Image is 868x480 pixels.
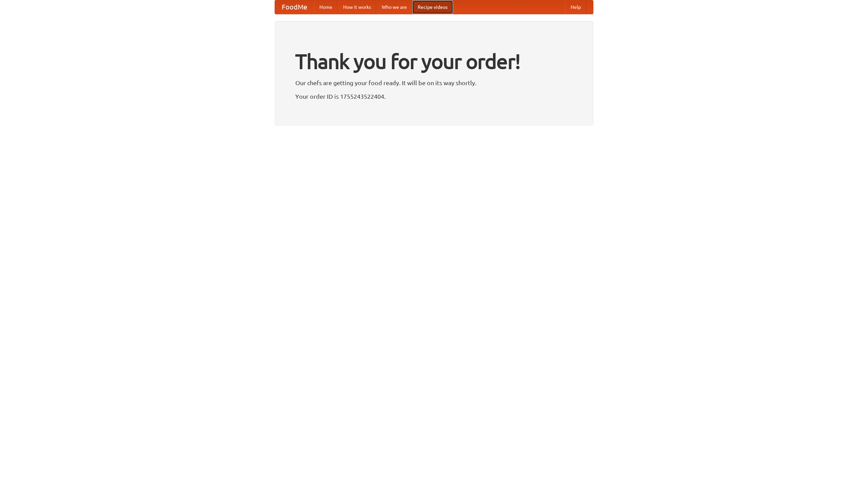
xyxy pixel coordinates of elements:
a: Help [565,0,586,14]
a: FoodMe [275,0,314,14]
p: Your order ID is 1755243522404. [295,91,573,101]
a: Home [314,0,338,14]
p: Our chefs are getting your food ready. It will be on its way shortly. [295,78,573,88]
a: Who we are [376,0,412,14]
a: Recipe videos [412,0,453,14]
a: How it works [338,0,376,14]
h1: Thank you for your order! [295,45,573,78]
